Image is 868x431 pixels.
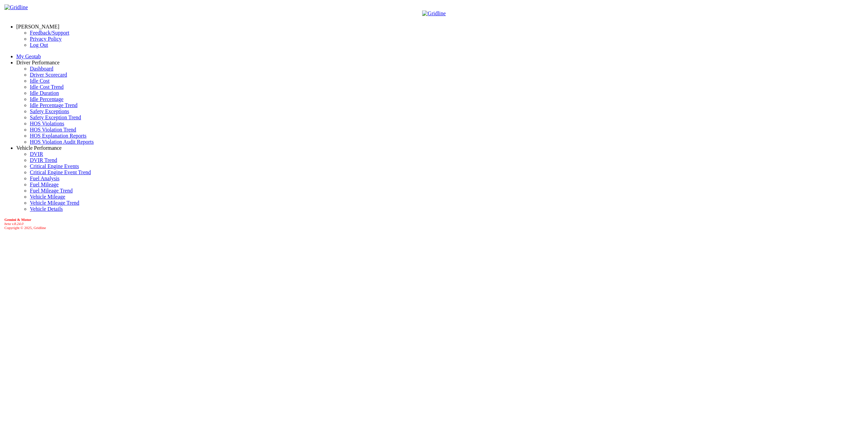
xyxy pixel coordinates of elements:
[30,194,65,200] a: Vehicle Mileage
[30,133,86,139] a: HOS Explanation Reports
[30,115,81,120] a: Safety Exception Trend
[4,218,31,222] b: Gemini & Motor
[30,42,48,48] a: Log Out
[30,200,79,206] a: Vehicle Mileage Trend
[30,72,67,78] a: Driver Scorecard
[30,78,50,84] a: Idle Cost
[4,4,28,11] img: Gridline
[30,90,59,96] a: Idle Duration
[30,102,77,108] a: Idle Percentage Trend
[30,157,57,163] a: DVIR Trend
[30,163,79,169] a: Critical Engine Events
[30,169,91,175] a: Critical Engine Event Trend
[30,206,63,212] a: Vehicle Details
[30,121,64,126] a: HOS Violations
[16,60,60,65] a: Driver Performance
[30,188,73,193] a: Fuel Mileage Trend
[30,108,69,114] a: Safety Exceptions
[30,66,53,71] a: Dashboard
[30,96,63,102] a: Idle Percentage
[30,151,43,157] a: DVIR
[422,11,446,17] img: Gridline
[30,176,60,181] a: Fuel Analysis
[16,54,41,59] a: My Geotab
[16,145,62,151] a: Vehicle Performance
[16,24,59,29] a: [PERSON_NAME]
[30,36,62,42] a: Privacy Policy
[30,139,94,145] a: HOS Violation Audit Reports
[30,30,69,36] a: Feedback/Support
[30,127,76,132] a: HOS Violation Trend
[4,222,23,226] i: beta v.8.24.0
[30,84,64,90] a: Idle Cost Trend
[4,218,865,230] div: Copyright © 2025, Gridline
[30,182,59,187] a: Fuel Mileage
